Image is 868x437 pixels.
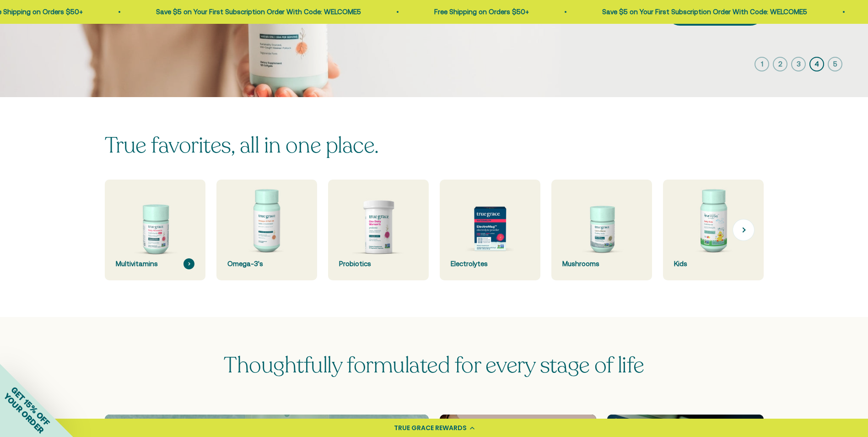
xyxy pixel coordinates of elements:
a: Omega-3's [216,180,317,280]
div: Probiotics [339,258,418,269]
button: 5 [828,57,842,71]
span: Thoughtfully formulated for every stage of life [224,350,644,380]
div: TRUE GRACE REWARDS [394,423,467,433]
p: Save $5 on Your First Subscription Order With Code: WELCOME5 [155,6,360,17]
div: Omega-3's [227,258,306,269]
a: Kids [663,180,764,280]
a: Mushrooms [551,180,652,280]
split-lines: True favorites, all in one place. [105,131,379,160]
div: Electrolytes [451,258,529,269]
a: Multivitamins [105,180,205,280]
button: 4 [809,57,824,71]
p: Save $5 on Your First Subscription Order With Code: WELCOME5 [601,6,806,17]
div: Mushrooms [562,258,641,269]
span: YOUR ORDER [2,391,46,435]
div: Multivitamins [116,258,194,269]
button: 2 [773,57,787,71]
span: GET 15% OFF [9,385,52,427]
button: 3 [791,57,806,71]
button: 1 [755,57,769,71]
a: Free Shipping on Orders $50+ [433,8,528,16]
a: Probiotics [328,180,429,280]
div: Kids [674,258,753,269]
a: Electrolytes [440,180,540,280]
